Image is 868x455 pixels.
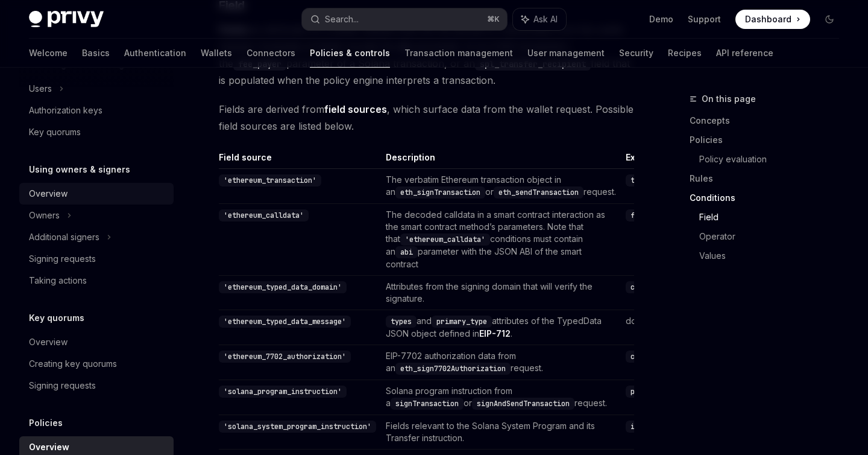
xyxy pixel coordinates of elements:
td: Solana program instruction from a or request. [381,380,621,415]
div: Additional signers [29,230,99,244]
div: Search... [325,12,359,27]
a: Signing requests [19,248,174,270]
a: Authentication [124,39,186,68]
th: Description [381,151,621,169]
a: Security [619,39,653,68]
a: Key quorums [19,121,174,143]
code: eth_sign7702Authorization [395,363,511,375]
a: Creating key quorums [19,353,174,375]
code: 'ethereum_transaction' [219,174,321,186]
a: EIP-712 [479,328,511,339]
a: Rules [690,169,849,188]
a: Overview [19,183,174,205]
a: User management [527,39,605,68]
img: dark logo [29,11,104,28]
code: signAndSendTransaction [472,398,574,410]
code: 'ethereum_calldata' [219,209,309,221]
a: Connectors [247,39,295,68]
a: Support [688,13,721,25]
a: Basics [82,39,110,68]
a: Welcome [29,39,68,68]
code: abi [395,246,418,258]
a: Values [699,246,849,266]
code: chainId [626,281,665,293]
h5: Policies [29,416,63,430]
code: 'ethereum_calldata' [400,234,490,246]
a: Demo [649,13,673,25]
code: types [386,316,417,328]
span: ⌘ K [487,14,500,24]
code: 'ethereum_typed_data_domain' [219,281,347,293]
button: Ask AI [513,8,566,30]
div: Creating key quorums [29,357,117,371]
a: Authorization keys [19,100,174,121]
a: Recipes [668,39,702,68]
code: signTransaction [391,398,464,410]
div: Taking actions [29,273,87,288]
th: Field source [219,151,381,169]
div: Authorization keys [29,103,102,118]
code: eth_signTransaction [395,186,485,199]
code: to [626,174,644,186]
button: Toggle dark mode [820,10,839,29]
a: Policies & controls [310,39,390,68]
div: Overview [29,440,69,454]
code: 'ethereum_7702_authorization' [219,351,351,363]
td: EIP-7702 authorization data from an request. [381,345,621,380]
div: Signing requests [29,378,96,393]
code: 'solana_program_instruction' [219,386,347,398]
span: Dashboard [745,13,791,25]
code: function_name [626,209,690,221]
a: Field [699,208,849,227]
a: Overview [19,331,174,353]
td: The verbatim Ethereum transaction object in an or request. [381,169,621,204]
a: Conditions [690,188,849,208]
div: Users [29,81,52,96]
code: 'solana_system_program_instruction' [219,421,376,433]
code: instructionName [626,421,699,433]
span: Ask AI [533,13,558,25]
a: Concepts [690,111,849,130]
div: Overview [29,335,68,349]
a: Wallets [201,39,232,68]
code: programId [626,386,673,398]
a: Taking actions [19,270,174,291]
td: and attributes of the TypedData JSON object defined in . [381,310,621,345]
div: Key quorums [29,125,81,139]
h5: Using owners & signers [29,162,130,177]
button: Search...⌘K [302,8,506,30]
td: The decoded calldata in a smart contract interaction as the smart contract method’s parameters. N... [381,204,621,276]
a: Signing requests [19,375,174,396]
span: On this page [702,92,756,106]
td: Attributes from the signing domain that will verify the signature. [381,276,621,310]
code: eth_sendTransaction [494,186,583,199]
a: Transaction management [404,39,513,68]
strong: field sources [324,103,387,115]
a: API reference [716,39,773,68]
a: Operator [699,227,849,246]
span: Fields are derived from , which surface data from the wallet request. Possible field sources are ... [219,101,634,135]
td: Fields relevant to the Solana System Program and its Transfer instruction. [381,415,621,450]
a: Policies [690,130,849,150]
h5: Key quorums [29,311,84,325]
div: Overview [29,186,68,201]
code: 'ethereum_typed_data_message' [219,316,351,328]
div: Signing requests [29,252,96,266]
a: Dashboard [735,10,810,29]
code: contract [626,351,669,363]
a: Policy evaluation [699,150,849,169]
div: Owners [29,208,60,223]
code: primary_type [432,316,492,328]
